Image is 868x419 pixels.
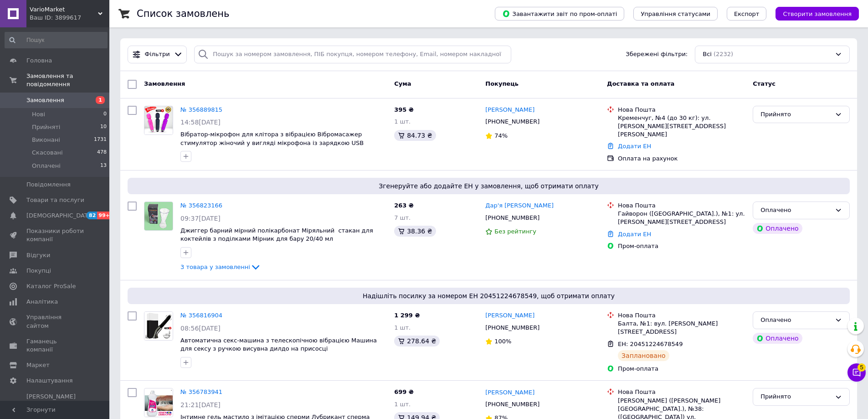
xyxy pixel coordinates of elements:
span: (2232) [714,51,733,57]
span: Управління статусами [641,10,710,17]
span: 1 шт. [394,324,411,331]
a: Додати ЕН [618,143,651,150]
div: 278.64 ₴ [394,336,440,347]
span: Повідомлення [26,181,71,189]
img: Фото товару [144,389,173,417]
a: [PERSON_NAME] [485,388,534,397]
button: Чат з покупцем5 [847,363,866,382]
span: Маркет [26,361,50,369]
div: Нова Пошта [618,311,745,320]
span: Замовлення [26,96,64,104]
span: Доставка та оплата [607,80,674,87]
span: 7 шт. [394,214,411,221]
span: Надішліть посилку за номером ЕН 20451224678549, щоб отримати оплату [131,291,846,300]
div: [PHONE_NUMBER] [483,116,541,128]
span: Товари та послуги [26,196,84,204]
input: Пошук за номером замовлення, ПІБ покупця, номером телефону, Email, номером накладної [194,46,511,63]
a: № 356783941 [180,388,222,395]
div: Гайворон ([GEOGRAPHIC_DATA].), №1: ул. [PERSON_NAME][STREET_ADDRESS] [618,210,745,226]
a: Автоматична секс-машина з телескопічною вібрацією Машина для сексу з ручкою висувна дилдо на прис... [180,337,377,352]
img: Фото товару [144,312,173,340]
div: Нова Пошта [618,388,745,396]
span: 1731 [94,136,107,144]
div: 38.36 ₴ [394,226,436,237]
span: Створити замовлення [783,10,852,17]
span: Згенеруйте або додайте ЕН у замовлення, щоб отримати оплату [131,181,846,191]
span: Відгуки [26,251,50,259]
a: Фото товару [144,388,173,417]
div: Оплачено [753,223,802,234]
span: Cума [394,80,411,87]
span: 0 [103,110,107,119]
div: Заплановано [618,350,669,361]
span: Замовлення [144,80,185,87]
div: Прийнято [760,392,831,402]
a: № 356816904 [180,312,222,319]
span: Виконані [32,136,60,144]
a: № 356889815 [180,106,222,113]
span: Без рейтингу [494,228,536,235]
span: Фільтри [145,50,170,59]
a: Фото товару [144,311,173,341]
span: Гаманець компанії [26,337,84,354]
span: Замовлення та повідомлення [26,72,109,88]
span: 10 [100,123,107,131]
span: 99+ [97,212,112,219]
span: [PERSON_NAME] та рахунки [26,393,84,418]
span: 82 [87,212,97,219]
span: Прийняті [32,123,60,131]
a: [PERSON_NAME] [485,311,534,320]
span: 100% [494,338,511,345]
a: № 356823166 [180,202,222,209]
div: 84.73 ₴ [394,130,436,141]
span: Всі [703,50,712,59]
span: 478 [97,149,107,157]
span: [DEMOGRAPHIC_DATA] [26,212,94,220]
span: 08:56[DATE] [180,325,221,332]
span: Скасовані [32,149,63,157]
a: Створити замовлення [766,10,859,17]
span: 1 шт. [394,118,411,125]
div: [PHONE_NUMBER] [483,212,541,224]
a: [PERSON_NAME] [485,106,534,114]
span: Покупець [485,80,519,87]
div: Прийнято [760,110,831,119]
span: Оплачені [32,162,61,170]
span: 1 [96,96,105,104]
div: Пром-оплата [618,365,745,373]
span: 13 [100,162,107,170]
a: Фото товару [144,202,173,231]
span: Управління сайтом [26,313,84,330]
h1: Список замовлень [137,8,229,19]
div: Оплачено [760,206,831,215]
button: Управління статусами [633,7,718,21]
div: Пром-оплата [618,242,745,250]
a: Додати ЕН [618,231,651,238]
span: 395 ₴ [394,106,414,113]
span: Покупці [26,267,51,275]
span: 09:37[DATE] [180,215,221,222]
span: 74% [494,132,508,139]
span: 5 [858,363,866,372]
div: [PHONE_NUMBER] [483,398,541,410]
button: Створити замовлення [776,7,859,21]
div: Оплачено [760,316,831,325]
div: Оплата на рахунок [618,155,745,163]
a: Вібратор-мікрофон для клітора з вібрацією Вібромасажер стимулятор жіночий у вигляді мікрофона із ... [180,131,364,146]
img: Фото товару [144,202,173,230]
a: Фото товару [144,106,173,135]
a: Дар'я [PERSON_NAME] [485,202,554,210]
span: 3 товара у замовленні [180,264,250,270]
div: Кременчуг, №4 (до 30 кг): ул. [PERSON_NAME][STREET_ADDRESS][PERSON_NAME] [618,114,745,139]
div: Балта, №1: вул. [PERSON_NAME][STREET_ADDRESS] [618,320,745,336]
div: Нова Пошта [618,106,745,114]
img: Фото товару [144,106,172,134]
input: Пошук [5,32,108,48]
span: Показники роботи компанії [26,227,84,243]
span: ЕН: 20451224678549 [618,341,683,347]
span: 1 299 ₴ [394,312,420,319]
a: Джиггер барний мірний полікарбонат Міряльний стакан для коктейлів з поділками Мірник для бару 20/... [180,227,373,243]
span: VarioMarket [30,5,98,14]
